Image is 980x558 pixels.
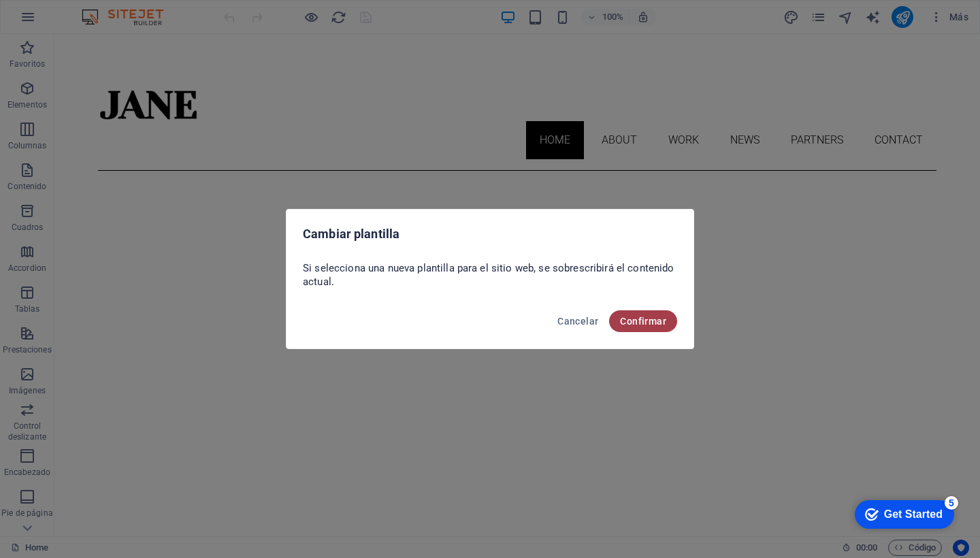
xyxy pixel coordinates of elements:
h2: Cambiar plantilla [303,226,677,242]
div: Get Started 5 items remaining, 0% complete [11,7,110,35]
span: Cancelar [557,316,598,327]
button: Cancelar [552,310,604,332]
div: Get Started [40,15,99,27]
button: Confirmar [609,310,677,332]
span: Confirmar [620,316,666,327]
p: Si selecciona una nueva plantilla para el sitio web, se sobrescribirá el contenido actual. [303,261,677,289]
div: 5 [101,3,114,16]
